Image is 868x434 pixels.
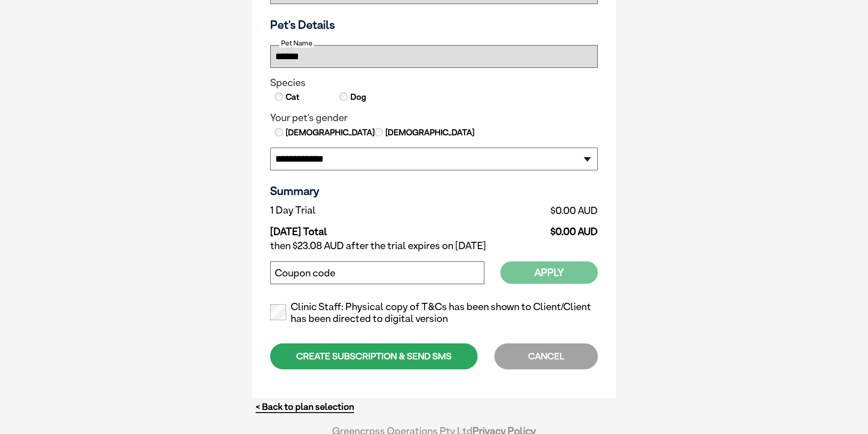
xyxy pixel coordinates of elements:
[448,219,598,238] td: $0.00 AUD
[270,219,448,238] td: [DATE] Total
[270,184,598,198] h3: Summary
[270,202,448,219] td: 1 Day Trial
[494,343,598,369] div: CANCEL
[270,301,598,325] label: Clinic Staff: Physical copy of T&Cs has been shown to Client/Client has been directed to digital ...
[448,202,598,219] td: $0.00 AUD
[267,18,601,31] h3: Pet's Details
[270,77,598,89] legend: Species
[270,343,478,369] div: CREATE SUBSCRIPTION & SEND SMS
[275,267,335,279] label: Coupon code
[500,261,598,284] button: Apply
[270,112,598,124] legend: Your pet's gender
[256,401,354,413] a: < Back to plan selection
[270,304,286,320] input: Clinic Staff: Physical copy of T&Cs has been shown to Client/Client has been directed to digital ...
[270,238,598,254] td: then $23.08 AUD after the trial expires on [DATE]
